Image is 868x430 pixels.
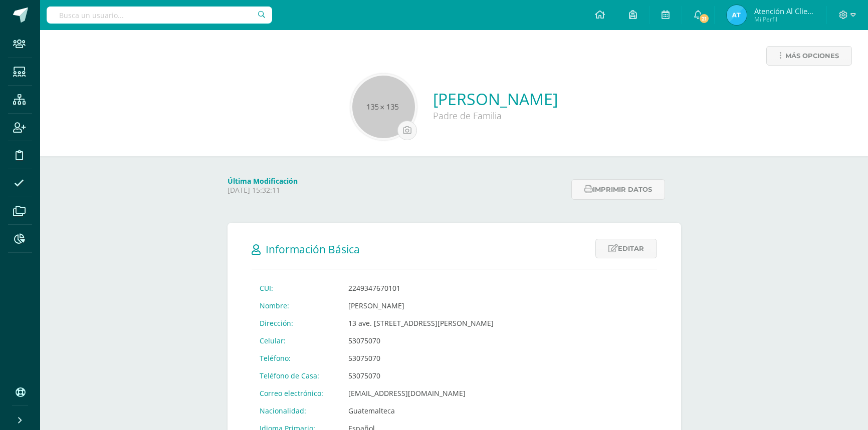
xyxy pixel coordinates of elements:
span: Mi Perfil [754,15,814,24]
td: 2249347670101 [340,279,502,297]
td: 13 ave. [STREET_ADDRESS][PERSON_NAME] [340,314,502,332]
span: Atención al cliente [754,6,814,16]
td: Nacionalidad: [252,402,340,419]
span: 21 [698,13,709,24]
td: 53075070 [340,349,502,367]
input: Busca un usuario... [47,7,272,24]
img: ada85960de06b6a82e22853ecf293967.png [727,5,747,25]
button: Imprimir datos [571,179,665,200]
a: [PERSON_NAME] [433,88,558,110]
img: 135x135 [352,76,415,138]
td: [PERSON_NAME] [340,297,502,314]
a: Más opciones [766,46,852,66]
td: Dirección: [252,314,340,332]
h4: Última Modificación [228,176,566,186]
span: Más opciones [785,47,839,65]
td: Correo electrónico: [252,384,340,402]
div: Padre de Familia [433,110,558,122]
td: Teléfono de Casa: [252,367,340,384]
td: [EMAIL_ADDRESS][DOMAIN_NAME] [340,384,502,402]
td: 53075070 [340,332,502,349]
td: Celular: [252,332,340,349]
td: CUI: [252,279,340,297]
td: Nombre: [252,297,340,314]
td: 53075070 [340,367,502,384]
a: Editar [595,239,657,258]
span: Información Básica [266,242,360,256]
p: [DATE] 15:32:11 [228,186,566,195]
td: Guatemalteca [340,402,502,419]
td: Teléfono: [252,349,340,367]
